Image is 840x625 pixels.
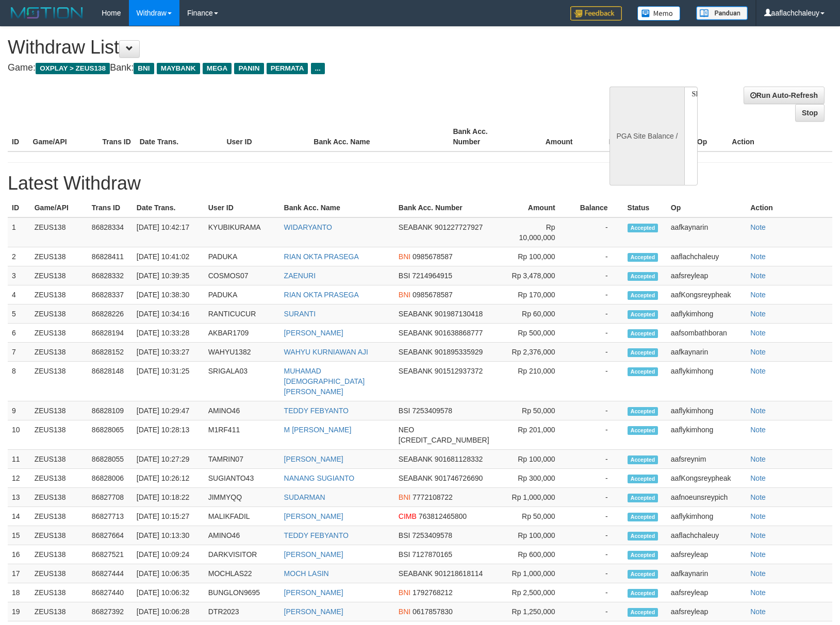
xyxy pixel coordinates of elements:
span: 1792768212 [413,588,453,597]
td: KYUBIKURAMA [204,217,280,247]
td: Rp 10,000,000 [504,217,571,247]
td: ZEUS138 [30,450,88,469]
a: Note [750,493,766,501]
span: Accepted [628,348,658,357]
span: Accepted [628,224,658,232]
td: [DATE] 10:06:35 [133,564,204,583]
td: 86827521 [88,545,133,564]
td: 86828055 [88,450,133,469]
td: Rp 50,000 [504,401,571,420]
h4: Game: Bank: [8,63,550,73]
td: Rp 500,000 [504,324,571,343]
td: aafsreyleap [667,266,746,285]
span: Accepted [628,532,658,540]
span: BNI [134,63,154,74]
td: [DATE] 10:33:28 [133,324,204,343]
span: OXPLAY > ZEUS138 [36,63,110,74]
span: Accepted [628,407,658,416]
td: ZEUS138 [30,285,88,305]
span: Accepted [628,551,658,560]
td: 4 [8,285,30,305]
td: Rp 600,000 [504,545,571,564]
span: SEABANK [399,367,433,375]
td: aafKongsreypheak [667,469,746,488]
td: - [571,545,623,564]
td: Rp 2,376,000 [504,343,571,362]
td: - [571,305,623,324]
a: Note [750,223,766,231]
td: 86828152 [88,343,133,362]
a: Note [750,569,766,578]
td: TAMRIN07 [204,450,280,469]
span: SEABANK [399,329,433,337]
span: Accepted [628,494,658,502]
a: SUDARMAN [284,493,325,501]
a: Note [750,426,766,434]
td: SRIGALA03 [204,362,280,401]
a: ZAENURI [284,272,316,280]
td: Rp 60,000 [504,305,571,324]
h1: Latest Withdraw [8,173,832,194]
td: aafkaynarin [667,217,746,247]
img: Feedback.jpg [570,6,622,21]
td: Rp 1,000,000 [504,564,571,583]
a: Stop [795,104,825,122]
td: RANTICUCUR [204,305,280,324]
a: TEDDY FEBYANTO [284,407,349,415]
span: 7772108722 [413,493,453,501]
td: AKBAR1709 [204,324,280,343]
td: DARKVISITOR [204,545,280,564]
th: Balance [588,122,652,151]
td: [DATE] 10:06:32 [133,583,204,602]
img: MOTION_logo.png [8,5,86,21]
a: [PERSON_NAME] [284,550,343,559]
th: User ID [204,198,280,217]
th: Game/API [29,122,98,151]
td: ZEUS138 [30,420,88,450]
span: 7214964915 [412,272,452,280]
td: ZEUS138 [30,343,88,362]
td: - [571,324,623,343]
td: ZEUS138 [30,564,88,583]
td: - [571,343,623,362]
span: Accepted [628,253,658,262]
span: 7253409578 [412,531,452,539]
img: Button%20Memo.svg [637,6,681,21]
td: aaflykimhong [667,507,746,526]
span: 7253409578 [412,407,452,415]
td: 1 [8,217,30,247]
a: SURANTI [284,310,316,318]
td: aafKongsreypheak [667,285,746,305]
td: Rp 170,000 [504,285,571,305]
td: 5 [8,305,30,324]
td: 86827664 [88,526,133,545]
td: 86827440 [88,583,133,602]
td: ZEUS138 [30,247,88,266]
a: RIAN OKTA PRASEGA [284,291,359,299]
td: PADUKA [204,285,280,305]
th: Trans ID [88,198,133,217]
span: Accepted [628,291,658,300]
td: MOCHLAS22 [204,564,280,583]
th: Bank Acc. Name [309,122,449,151]
span: 901638868777 [435,329,483,337]
td: - [571,507,623,526]
td: 86828006 [88,469,133,488]
td: ZEUS138 [30,602,88,621]
span: 901987130418 [435,310,483,318]
td: aaflykimhong [667,362,746,401]
a: [PERSON_NAME] [284,512,343,520]
span: Accepted [628,329,658,338]
td: - [571,401,623,420]
span: SEABANK [399,455,433,463]
span: Accepted [628,426,658,435]
td: AMINO46 [204,401,280,420]
a: TEDDY FEBYANTO [284,531,349,539]
a: Note [750,310,766,318]
td: Rp 3,478,000 [504,266,571,285]
a: Note [750,272,766,280]
td: Rp 300,000 [504,469,571,488]
span: MAYBANK [157,63,200,74]
td: 15 [8,526,30,545]
td: aafsreyleap [667,583,746,602]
